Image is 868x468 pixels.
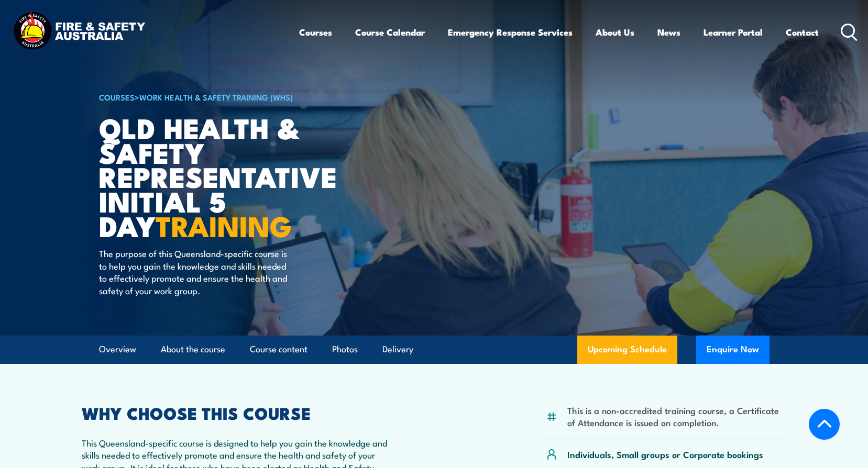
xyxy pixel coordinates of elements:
h1: QLD Health & Safety Representative Initial 5 Day [99,115,358,238]
strong: TRAINING [156,203,292,247]
a: Upcoming Schedule [577,336,677,364]
a: Course content [250,336,307,363]
a: Course Calendar [355,18,425,46]
a: COURSES [99,91,135,103]
a: News [657,18,680,46]
a: Emergency Response Services [448,18,573,46]
h6: > [99,91,358,103]
a: About Us [596,18,634,46]
a: Work Health & Safety Training (WHS) [139,91,293,103]
a: Courses [299,18,332,46]
a: About the course [161,336,225,363]
p: Individuals, Small groups or Corporate bookings [567,448,763,460]
a: Delivery [382,336,413,363]
a: Photos [332,336,358,363]
a: Learner Portal [704,18,763,46]
h2: WHY CHOOSE THIS COURSE [82,405,388,420]
a: Overview [99,336,136,363]
a: Contact [786,18,819,46]
li: This is a non-accredited training course, a Certificate of Attendance is issued on completion. [567,404,787,429]
button: Enquire Now [696,336,770,364]
p: The purpose of this Queensland-specific course is to help you gain the knowledge and skills neede... [99,247,290,296]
